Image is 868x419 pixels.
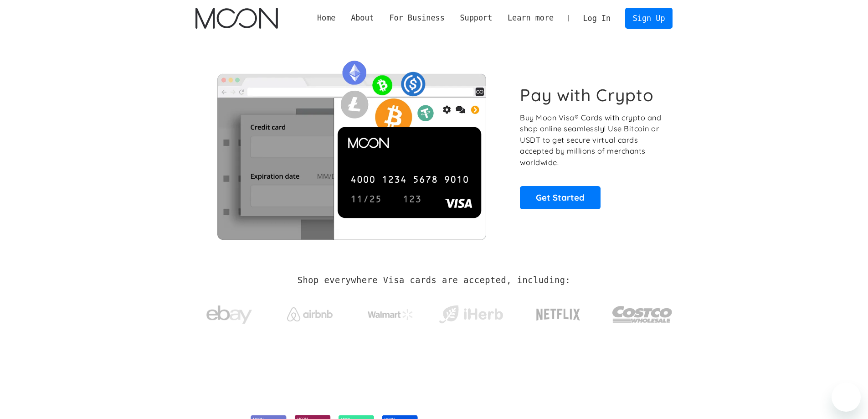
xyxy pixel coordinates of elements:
[368,309,413,320] img: Walmart
[452,12,500,24] div: Support
[195,8,278,29] a: home
[287,307,333,321] img: Airbnb
[437,303,505,326] img: iHerb
[437,294,505,331] a: iHerb
[309,12,343,24] a: Home
[276,298,344,326] a: Airbnb
[356,300,424,325] a: Walmart
[343,12,381,24] div: About
[195,291,263,334] a: ebay
[520,85,654,105] h1: Pay with Crypto
[625,8,673,28] a: Sign Up
[382,12,452,24] div: For Business
[520,186,601,209] a: Get Started
[206,300,252,329] img: ebay
[832,383,861,412] iframe: Button to launch messaging window
[298,275,570,285] h2: Shop everywhere Visa cards are accepted, including:
[575,8,618,28] a: Log In
[520,112,663,168] p: Buy Moon Visa® Cards with crypto and shop online seamlessly! Use Bitcoin or USDT to get secure vi...
[535,303,581,326] img: Netflix
[389,12,444,24] div: For Business
[612,297,673,331] img: Costco
[500,12,561,24] div: Learn more
[351,12,374,24] div: About
[508,12,554,24] div: Learn more
[460,12,492,24] div: Support
[612,288,673,336] a: Costco
[195,54,508,239] img: Moon Cards let you spend your crypto anywhere Visa is accepted.
[195,8,278,29] img: Moon Logo
[518,294,599,331] a: Netflix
